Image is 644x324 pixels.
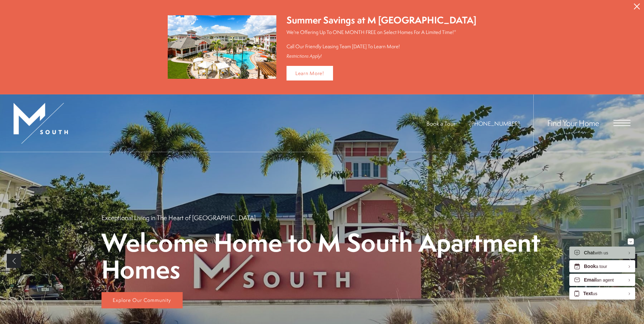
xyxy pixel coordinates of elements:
img: MSouth [14,103,68,144]
p: We're Offering Up To ONE MONTH FREE on Select Homes For A Limited Time!* Call Our Friendly Leasin... [287,29,476,50]
p: Exceptional Living in The Heart of [GEOGRAPHIC_DATA] [102,213,256,222]
a: Previous [7,254,21,268]
div: Summer Savings at M [GEOGRAPHIC_DATA] [287,14,476,27]
a: Learn More! [287,66,333,80]
span: Explore Our Community [113,296,171,304]
a: Explore Our Community [102,292,183,308]
a: Book a Tour [426,120,455,127]
button: Open Menu [613,120,630,126]
img: Summer Savings at M South Apartments [168,15,276,79]
p: Welcome Home to M South Apartment Homes [102,229,543,283]
div: Restrictions Apply! [287,53,476,59]
a: Call Us at 813-570-8014 [470,120,520,127]
a: Find Your Home [547,118,599,128]
span: [PHONE_NUMBER] [470,120,520,127]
